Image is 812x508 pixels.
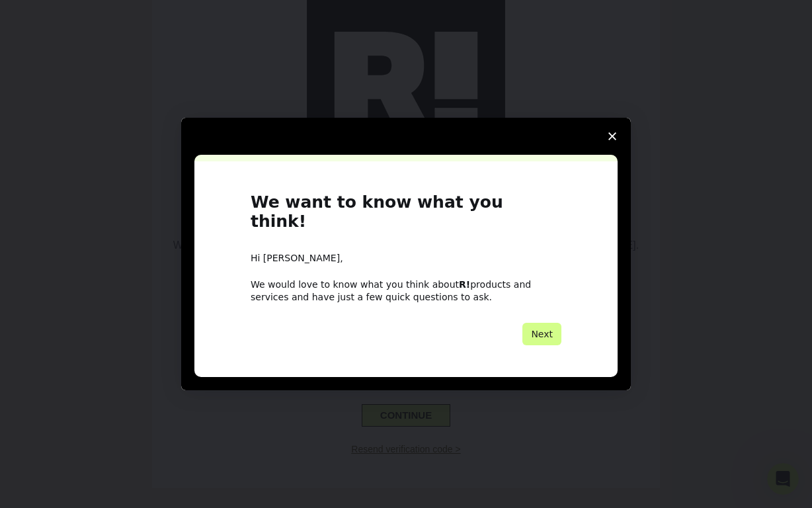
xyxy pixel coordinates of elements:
div: Hi [PERSON_NAME], [251,252,561,265]
b: R! [459,279,470,290]
span: Close survey [594,118,631,155]
div: We would love to know what you think about products and services and have just a few quick questi... [251,278,561,302]
h1: We want to know what you think! [251,193,561,239]
button: Next [522,323,561,345]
